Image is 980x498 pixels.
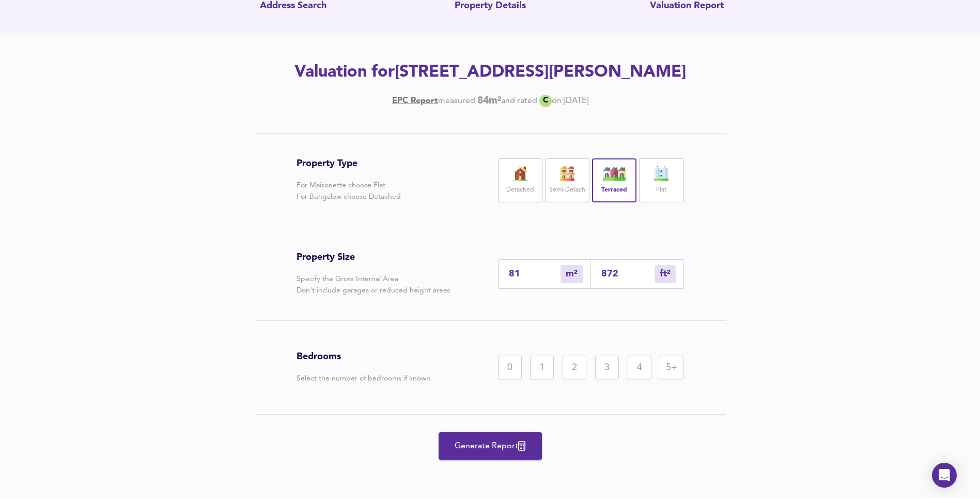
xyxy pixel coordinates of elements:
p: For Maisonette choose Flat For Bungalow choose Detached [297,180,401,202]
a: EPC Report [392,95,438,107]
div: m² [655,265,676,283]
img: house-icon [507,166,533,181]
input: Enter sqm [509,269,561,280]
div: 2 [563,356,586,379]
div: 4 [628,356,651,379]
img: house-icon [554,166,580,181]
label: Semi-Detach [549,184,585,197]
p: Specify the Gross Internal Area Don't include garages or reduced height areas [297,273,450,296]
div: 5+ [660,356,683,379]
div: on [552,95,562,107]
img: house-icon [601,166,627,181]
h3: Bedrooms [297,351,430,362]
input: Sqft [601,269,655,280]
div: 3 [595,356,619,379]
label: Flat [656,184,666,197]
div: Semi-Detach [545,158,589,202]
div: Detached [498,158,542,202]
div: 0 [498,356,522,379]
div: m² [561,265,583,283]
div: Terraced [592,158,636,202]
p: Select the number of bedrooms if known [297,373,430,384]
label: Detached [506,184,534,197]
div: measured [438,95,475,107]
h2: Valuation for [STREET_ADDRESS][PERSON_NAME] [198,61,783,84]
div: [DATE] [392,95,588,107]
div: 1 [530,356,554,379]
img: flat-icon [648,166,674,181]
button: Generate Report [439,432,542,460]
span: Generate Report [449,439,532,453]
label: Terraced [601,184,627,197]
b: 84 m² [477,95,501,107]
div: Flat [639,158,683,202]
div: C [539,95,552,107]
div: and rated [501,95,537,107]
h3: Property Size [297,252,450,263]
div: Open Intercom Messenger [932,463,957,488]
h3: Property Type [297,158,401,169]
